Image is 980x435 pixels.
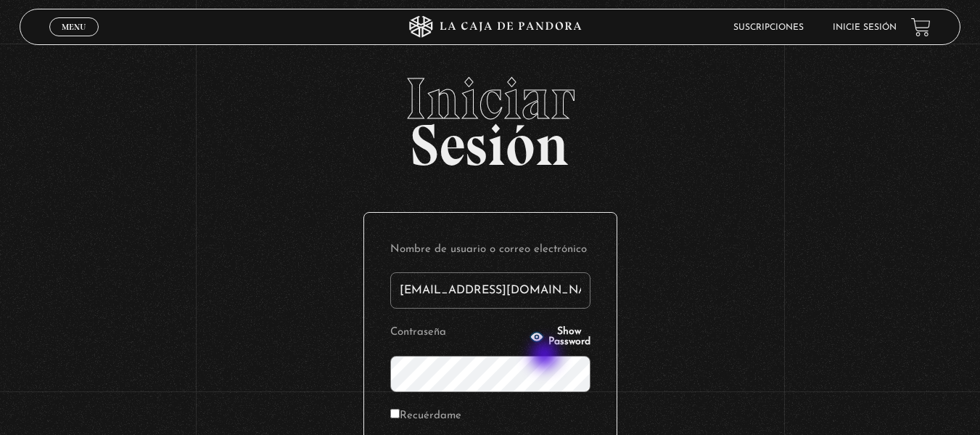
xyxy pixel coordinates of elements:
[911,17,931,36] a: View your shopping cart
[390,239,590,261] label: Nombre de usuario o correo electrónico
[390,322,525,344] label: Contraseña
[833,23,897,32] a: Inicie sesión
[62,23,86,31] span: Menu
[390,409,400,418] input: Recuérdame
[548,327,590,347] span: Show Password
[390,405,461,428] label: Recuérdame
[57,35,91,45] span: Cerrar
[20,70,960,163] h2: Sesión
[530,327,590,347] button: Show Password
[733,23,804,32] a: Suscripciones
[20,70,960,128] span: Iniciar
